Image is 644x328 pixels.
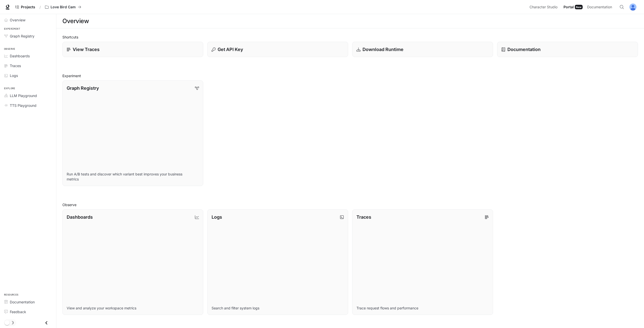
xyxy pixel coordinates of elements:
[563,4,574,10] span: Portal
[2,32,54,40] a: Graph Registry
[67,306,199,311] p: View and analyze your workspace metrics
[212,306,344,311] p: Search and filter system logs
[41,318,52,328] button: Close drawer
[62,209,203,315] a: DashboardsView and analyze your workspace metrics
[587,4,612,10] span: Documentation
[585,2,616,12] a: Documentation
[62,42,203,57] a: View Traces
[10,309,26,314] span: Feedback
[2,101,54,110] a: TTS Playground
[352,42,493,57] a: Download Runtime
[51,5,76,9] p: Love Bird Cam
[10,63,21,68] span: Traces
[10,73,18,78] span: Logs
[62,16,89,26] h1: Overview
[2,307,54,316] a: Feedback
[628,2,638,12] button: User avatar
[67,214,93,220] p: Dashboards
[67,172,199,182] p: Run A/B tests and discover which variant best improves your business metrics
[21,5,35,9] span: Projects
[2,52,54,60] a: Dashboards
[207,42,348,57] button: Get API Key
[10,17,25,23] span: Overview
[356,306,489,311] p: Trace request flows and performance
[62,80,203,186] a: Graph RegistryRun A/B tests and discover which variant best improves your business metrics
[13,2,37,12] a: Go to projects
[617,2,627,12] button: Open Command Menu
[629,4,636,11] img: User avatar
[5,320,10,325] span: Dark mode toggle
[37,5,43,10] div: /
[73,46,100,53] p: View Traces
[528,2,561,12] a: Character Studio
[352,209,493,315] a: TracesTrace request flows and performance
[356,214,371,220] p: Traces
[207,209,348,315] a: LogsSearch and filter system logs
[2,298,54,306] a: Documentation
[497,42,638,57] a: Documentation
[10,299,35,305] span: Documentation
[561,2,585,12] a: PortalNew
[62,73,638,78] h2: Experiment
[2,71,54,80] a: Logs
[10,93,37,98] span: LLM Playground
[575,5,583,9] div: New
[363,46,404,53] p: Download Runtime
[2,16,54,24] a: Overview
[10,103,36,108] span: TTS Playground
[10,53,30,59] span: Dashboards
[10,33,34,39] span: Graph Registry
[530,4,557,10] span: Character Studio
[62,202,638,207] h2: Observe
[2,61,54,70] a: Traces
[2,91,54,100] a: LLM Playground
[507,46,541,53] p: Documentation
[43,2,84,12] button: All workspaces
[62,34,638,40] h2: Shortcuts
[212,214,222,220] p: Logs
[218,46,243,53] p: Get API Key
[67,85,99,91] p: Graph Registry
